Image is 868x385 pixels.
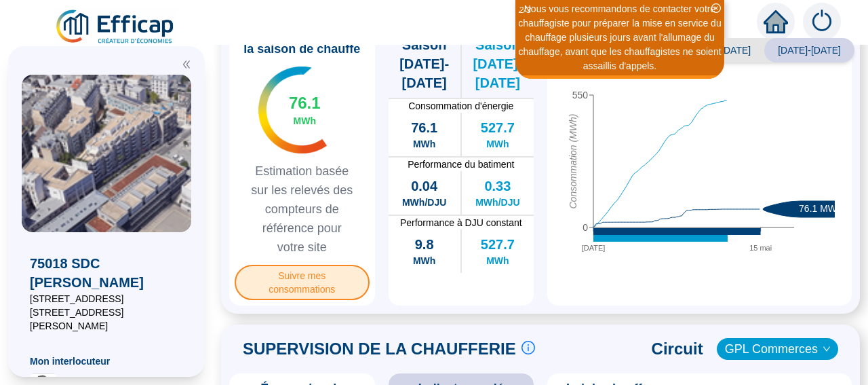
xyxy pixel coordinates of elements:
[475,196,519,209] span: MWh/DJU
[481,235,515,254] span: 527.7
[764,10,788,34] span: home
[389,216,534,230] span: Performance à DJU constant
[243,338,516,360] span: SUPERVISION DE LA CHAUFFERIE
[572,90,589,100] tspan: 550
[389,35,460,92] span: Saison [DATE]-[DATE]
[568,113,578,208] tspan: Consommation (MWh)
[30,254,183,292] span: 75018 SDC [PERSON_NAME]
[749,244,772,252] tspan: 15 mai
[235,162,370,257] span: Estimation basée sur les relevés des compteurs de référence pour votre site
[484,177,511,196] span: 0.33
[294,114,316,128] span: MWh
[182,60,191,69] span: double-left
[517,2,722,73] div: Nous vous recommandons de contacter votre chauffagiste pour préparer la mise en service du chauff...
[413,254,435,268] span: MWh
[30,354,183,368] span: Mon interlocuteur
[30,292,183,306] span: [STREET_ADDRESS]
[481,118,515,137] span: 527.7
[725,339,830,359] span: GPL Commerces
[411,118,437,137] span: 76.1
[389,158,534,171] span: Performance du batiment
[582,244,606,252] tspan: [DATE]
[711,3,721,13] span: close-circle
[799,203,842,214] text: 76.1 MWh
[519,5,531,15] i: 2 / 3
[389,99,534,113] span: Consommation d'énergie
[764,38,854,62] span: [DATE]-[DATE]
[258,67,327,153] img: indicateur températures
[803,3,841,41] img: alerts
[652,338,703,360] span: Circuit
[486,254,509,268] span: MWh
[413,137,435,151] span: MWh
[30,306,183,333] span: [STREET_ADDRESS][PERSON_NAME]
[235,265,370,300] span: Suivre mes consommations
[583,222,588,233] tspan: 0
[411,177,437,196] span: 0.04
[289,92,321,114] span: 76.1
[486,137,509,151] span: MWh
[54,8,177,46] img: efficap energie logo
[415,235,434,254] span: 9.8
[823,345,831,353] span: down
[402,196,446,209] span: MWh/DJU
[462,35,534,92] span: Saison [DATE]-[DATE]
[521,341,535,354] span: info-circle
